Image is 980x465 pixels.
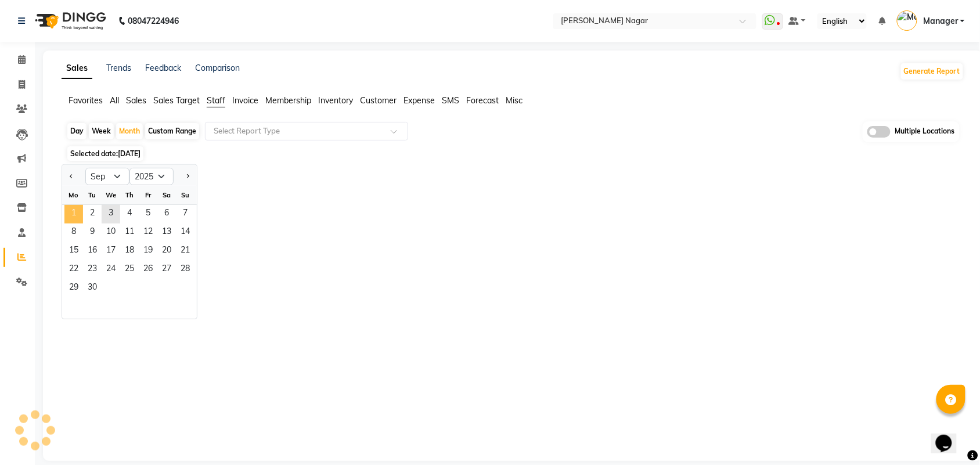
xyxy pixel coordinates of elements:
span: 7 [176,205,194,224]
span: 30 [83,279,102,298]
span: 26 [139,261,157,279]
span: Manager [923,15,958,27]
span: 19 [139,242,157,261]
a: Feedback [145,63,181,73]
div: Thursday, September 11, 2025 [120,224,139,242]
div: Tuesday, September 30, 2025 [83,279,102,298]
div: Tuesday, September 23, 2025 [83,261,102,279]
div: Monday, September 1, 2025 [64,205,83,224]
span: Invoice [232,95,258,106]
div: Thursday, September 18, 2025 [120,242,139,261]
button: Previous month [67,167,76,186]
span: 1 [64,205,83,224]
div: Custom Range [145,123,199,139]
span: 4 [120,205,139,224]
span: 24 [102,261,120,279]
span: All [110,95,119,106]
span: Forecast [466,95,499,106]
div: Saturday, September 27, 2025 [157,261,176,279]
div: Tu [83,186,102,204]
button: Generate Report [901,63,963,80]
div: Wednesday, September 3, 2025 [102,205,120,224]
span: 14 [176,224,194,242]
span: 8 [64,224,83,242]
a: Trends [106,63,131,73]
div: Friday, September 26, 2025 [139,261,157,279]
div: Tuesday, September 9, 2025 [83,224,102,242]
span: 21 [176,242,194,261]
span: Membership [265,95,311,106]
div: We [102,186,120,204]
div: Friday, September 19, 2025 [139,242,157,261]
div: Sunday, September 21, 2025 [176,242,194,261]
span: Inventory [318,95,353,106]
span: SMS [442,95,459,106]
span: 15 [64,242,83,261]
div: Monday, September 8, 2025 [64,224,83,242]
span: 12 [139,224,157,242]
div: Sunday, September 28, 2025 [176,261,194,279]
div: Su [176,186,194,204]
span: 18 [120,242,139,261]
span: Selected date: [67,146,143,161]
a: Comparison [195,63,240,73]
span: Sales Target [153,95,200,106]
div: Month [116,123,143,139]
div: Friday, September 12, 2025 [139,224,157,242]
div: Sunday, September 14, 2025 [176,224,194,242]
div: Sunday, September 7, 2025 [176,205,194,224]
div: Mo [64,186,83,204]
div: Wednesday, September 24, 2025 [102,261,120,279]
span: 20 [157,242,176,261]
img: logo [30,5,109,37]
b: 08047224946 [128,5,179,37]
div: Saturday, September 20, 2025 [157,242,176,261]
span: 22 [64,261,83,279]
span: Misc [506,95,523,106]
span: Favorites [69,95,103,106]
div: Wednesday, September 17, 2025 [102,242,120,261]
span: 2 [83,205,102,224]
div: Monday, September 29, 2025 [64,279,83,298]
span: 23 [83,261,102,279]
div: Day [67,123,87,139]
div: Fr [139,186,157,204]
a: Sales [62,58,92,79]
div: Th [120,186,139,204]
div: Monday, September 22, 2025 [64,261,83,279]
span: 10 [102,224,120,242]
div: Wednesday, September 10, 2025 [102,224,120,242]
select: Select year [129,168,174,185]
span: 27 [157,261,176,279]
span: 17 [102,242,120,261]
span: Staff [207,95,225,106]
span: 3 [102,205,120,224]
div: Thursday, September 4, 2025 [120,205,139,224]
span: 5 [139,205,157,224]
div: Week [89,123,114,139]
div: Tuesday, September 2, 2025 [83,205,102,224]
img: Manager [897,10,917,31]
div: Friday, September 5, 2025 [139,205,157,224]
span: 28 [176,261,194,279]
span: 16 [83,242,102,261]
span: Expense [403,95,435,106]
div: Thursday, September 25, 2025 [120,261,139,279]
div: Sa [157,186,176,204]
select: Select month [85,168,129,185]
iframe: chat widget [931,419,968,453]
span: [DATE] [118,149,140,158]
span: Multiple Locations [895,126,955,138]
span: 25 [120,261,139,279]
div: Tuesday, September 16, 2025 [83,242,102,261]
div: Monday, September 15, 2025 [64,242,83,261]
span: 6 [157,205,176,224]
span: 29 [64,279,83,298]
span: Sales [126,95,146,106]
span: 9 [83,224,102,242]
div: Saturday, September 6, 2025 [157,205,176,224]
span: 11 [120,224,139,242]
span: 13 [157,224,176,242]
button: Next month [183,167,192,186]
div: Saturday, September 13, 2025 [157,224,176,242]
